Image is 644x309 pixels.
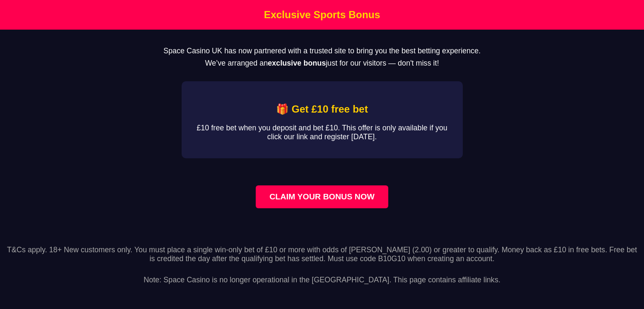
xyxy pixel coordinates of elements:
[195,103,449,115] h2: 🎁 Get £10 free bet
[256,185,388,208] a: Claim your bonus now
[7,246,637,263] p: T&Cs apply. 18+ New customers only. You must place a single win-only bet of £10 or more with odds...
[182,81,463,158] div: Affiliate Bonus
[14,47,630,55] p: Space Casino UK has now partnered with a trusted site to bring you the best betting experience.
[268,59,326,67] strong: exclusive bonus
[7,267,637,284] p: Note: Space Casino is no longer operational in the [GEOGRAPHIC_DATA]. This page contains affiliat...
[195,124,449,141] p: £10 free bet when you deposit and bet £10. This offer is only available if you click our link and...
[2,9,642,21] h1: Exclusive Sports Bonus
[14,59,630,68] p: We’ve arranged an just for our visitors — don't miss it!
